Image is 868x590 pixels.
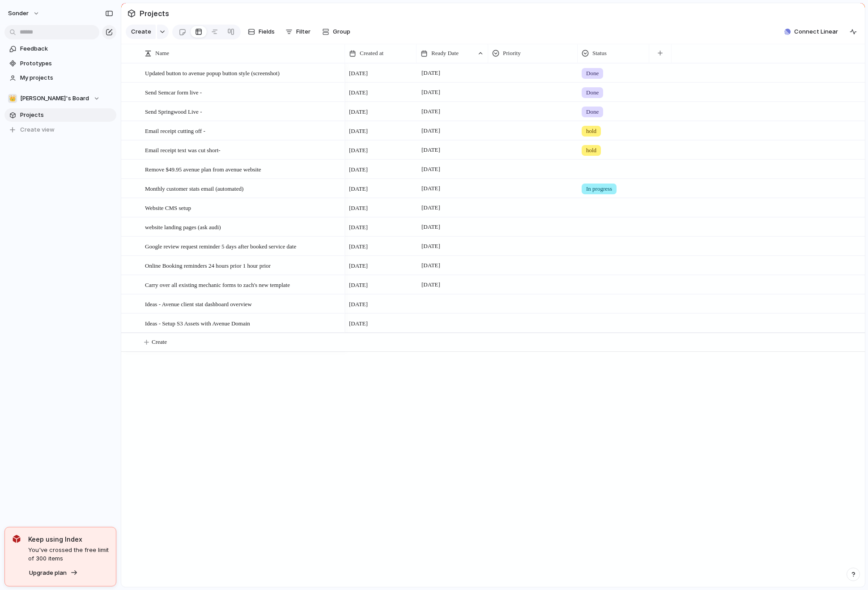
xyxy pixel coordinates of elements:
[145,68,280,78] span: Updated button to avenue popup button style (screenshot)
[349,88,368,97] span: [DATE]
[4,123,116,137] button: Create view
[592,49,607,58] span: Status
[419,87,443,98] span: [DATE]
[145,222,221,232] span: website landing pages (ask audi)
[419,68,443,78] span: [DATE]
[145,260,271,270] span: Online Booking reminders 24 hours prior 1 hour prior
[349,300,368,309] span: [DATE]
[20,73,113,82] span: My projects
[145,164,261,174] span: Remove $49.95 avenue plan from avenue website
[349,204,368,213] span: [DATE]
[419,260,443,271] span: [DATE]
[20,59,113,68] span: Prototypes
[349,281,368,290] span: [DATE]
[349,242,368,251] span: [DATE]
[4,108,116,122] a: Projects
[419,164,443,175] span: [DATE]
[586,184,612,193] span: In progress
[349,261,368,270] span: [DATE]
[419,222,443,232] span: [DATE]
[20,94,89,103] span: [PERSON_NAME]'s Board
[586,127,596,136] span: hold
[349,146,368,155] span: [DATE]
[152,338,167,346] span: Create
[4,92,116,105] button: 👑[PERSON_NAME]'s Board
[145,279,290,290] span: Carry over all existing mechanic forms to zach's new template
[4,42,116,56] a: Feedback
[28,546,109,563] span: You've crossed the free limit of 300 items
[586,107,599,116] span: Done
[419,241,443,252] span: [DATE]
[296,27,311,36] span: Filter
[145,299,252,309] span: Ideas - Avenue client stat dashboard overview
[349,184,368,193] span: [DATE]
[145,318,250,328] span: Ideas - Setup S3 Assets with Avenue Domain
[419,145,443,155] span: [DATE]
[145,183,243,193] span: Monthly customer stats email (automated)
[586,146,596,155] span: hold
[145,145,221,155] span: Email receipt text was cut short-
[282,25,314,39] button: Filter
[318,25,355,39] button: Group
[349,127,368,136] span: [DATE]
[131,27,151,36] span: Create
[20,125,55,134] span: Create view
[419,183,443,194] span: [DATE]
[145,106,202,116] span: Send Springwood Live -
[503,49,521,58] span: Priority
[586,88,599,97] span: Done
[145,125,205,136] span: Email receipt cutting off -
[781,25,842,38] button: Connect Linear
[794,27,838,36] span: Connect Linear
[20,111,113,120] span: Projects
[244,25,278,39] button: Fields
[26,567,81,579] button: Upgrade plan
[4,6,44,21] button: sonder
[4,57,116,70] a: Prototypes
[419,106,443,117] span: [DATE]
[349,69,368,78] span: [DATE]
[419,125,443,136] span: [DATE]
[4,71,116,85] a: My projects
[360,49,383,58] span: Created at
[349,319,368,328] span: [DATE]
[349,223,368,232] span: [DATE]
[145,87,202,97] span: Send Semcar form live -
[20,44,113,53] span: Feedback
[145,202,191,213] span: Website CMS setup
[419,202,443,213] span: [DATE]
[28,534,109,544] span: Keep using Index
[8,94,17,103] div: 👑
[349,165,368,174] span: [DATE]
[145,241,296,251] span: Google review request reminder 5 days after booked service date
[349,107,368,116] span: [DATE]
[586,69,599,78] span: Done
[333,27,350,36] span: Group
[431,49,459,58] span: Ready Date
[419,279,443,290] span: [DATE]
[259,27,275,36] span: Fields
[126,25,156,39] button: Create
[29,569,67,577] span: Upgrade plan
[8,9,29,18] span: sonder
[138,5,171,21] span: Projects
[155,49,169,58] span: Name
